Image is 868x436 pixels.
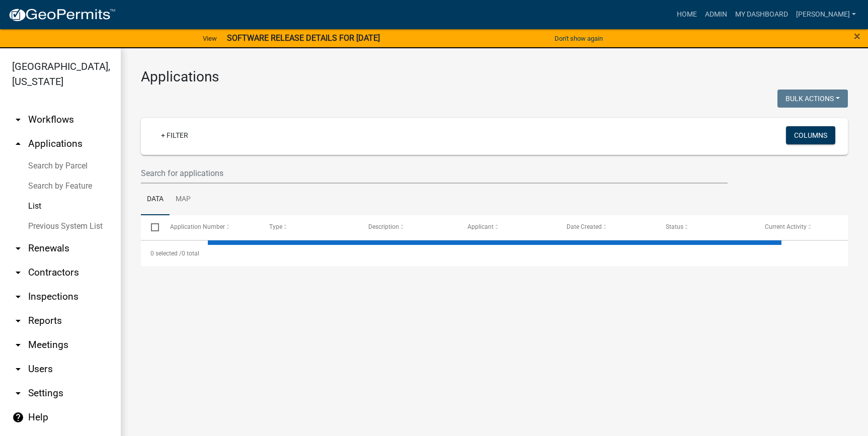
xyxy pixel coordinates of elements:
span: Date Created [567,223,602,230]
i: arrow_drop_down [12,387,24,399]
h3: Applications [141,68,848,85]
span: 0 selected / [150,250,182,257]
i: arrow_drop_down [12,291,24,303]
span: Description [368,223,399,230]
button: Columns [786,126,835,144]
i: arrow_drop_down [12,242,24,254]
datatable-header-cell: Description [359,215,458,239]
i: arrow_drop_down [12,114,24,126]
span: × [854,29,860,43]
button: Close [854,30,860,42]
span: Type [269,223,282,230]
span: Application Number [170,223,225,230]
i: arrow_drop_up [12,138,24,150]
datatable-header-cell: Date Created [557,215,656,239]
a: View [199,30,221,47]
a: Home [673,5,701,24]
button: Don't show again [550,30,607,47]
i: arrow_drop_down [12,339,24,351]
span: Applicant [467,223,494,230]
datatable-header-cell: Select [141,215,160,239]
a: [PERSON_NAME] [792,5,860,24]
i: arrow_drop_down [12,315,24,327]
i: help [12,411,24,423]
button: Bulk Actions [777,90,848,108]
a: Map [170,184,197,216]
input: Search for applications [141,163,728,184]
a: Data [141,184,170,216]
datatable-header-cell: Type [259,215,358,239]
div: 0 total [141,241,848,266]
span: Status [666,223,683,230]
i: arrow_drop_down [12,267,24,279]
datatable-header-cell: Application Number [160,215,259,239]
a: My Dashboard [731,5,792,24]
a: Admin [701,5,731,24]
span: Current Activity [765,223,807,230]
i: arrow_drop_down [12,363,24,375]
strong: SOFTWARE RELEASE DETAILS FOR [DATE] [227,33,380,43]
datatable-header-cell: Status [656,215,755,239]
datatable-header-cell: Applicant [458,215,557,239]
a: + Filter [153,126,196,144]
datatable-header-cell: Current Activity [755,215,854,239]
